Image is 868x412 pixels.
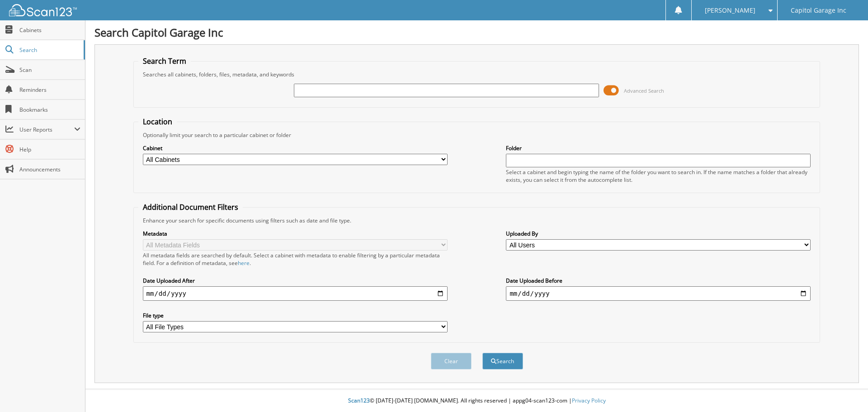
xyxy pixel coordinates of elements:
[143,251,448,267] div: All metadata fields are searched by default. Select a cabinet with metadata to enable filtering b...
[506,168,811,184] div: Select a cabinet and begin typing the name of the folder you want to search in. If the name match...
[348,397,370,404] span: Scan123
[138,217,816,224] div: Enhance your search for specific documents using filters such as date and file type.
[143,144,448,152] label: Cabinet
[143,230,448,237] label: Metadata
[506,286,811,301] input: end
[19,66,80,74] span: Scan
[506,277,811,284] label: Date Uploaded Before
[238,259,250,267] a: here
[506,230,811,237] label: Uploaded By
[19,166,80,173] span: Announcements
[9,4,77,16] img: scan123-logo-white.svg
[138,202,243,212] legend: Additional Document Filters
[19,106,80,114] span: Bookmarks
[19,26,80,34] span: Cabinets
[94,25,859,40] h1: Search Capitol Garage Inc
[572,397,606,404] a: Privacy Policy
[19,146,80,153] span: Help
[624,87,664,94] span: Advanced Search
[482,353,523,369] button: Search
[138,131,816,139] div: Optionally limit your search to a particular cabinet or folder
[19,86,80,94] span: Reminders
[705,8,755,13] span: [PERSON_NAME]
[506,144,811,152] label: Folder
[791,8,846,13] span: Capitol Garage Inc
[19,126,74,133] span: User Reports
[143,286,448,301] input: start
[823,369,868,412] iframe: Chat Widget
[138,56,191,66] legend: Search Term
[143,312,448,319] label: File type
[431,353,472,369] button: Clear
[19,46,79,54] span: Search
[85,390,868,412] div: © [DATE]-[DATE] [DOMAIN_NAME]. All rights reserved | appg04-scan123-com |
[138,117,177,127] legend: Location
[138,71,816,78] div: Searches all cabinets, folders, files, metadata, and keywords
[143,277,448,284] label: Date Uploaded After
